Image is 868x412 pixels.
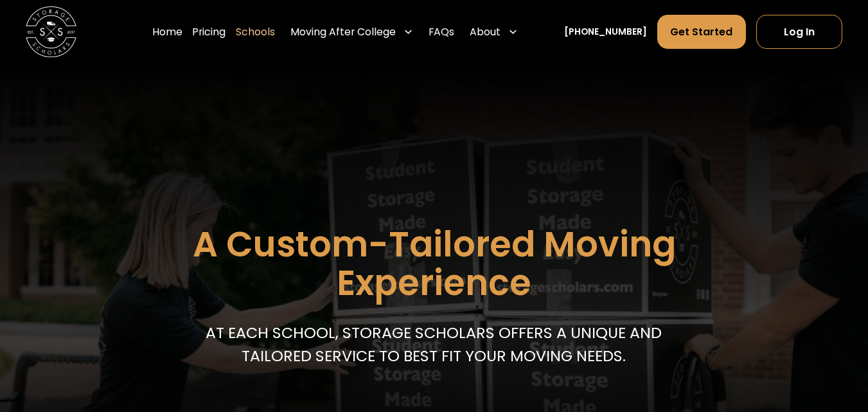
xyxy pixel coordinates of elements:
p: At each school, storage scholars offers a unique and tailored service to best fit your Moving needs. [202,321,666,367]
a: [PHONE_NUMBER] [564,25,647,39]
a: Get Started [657,15,747,49]
h1: A Custom-Tailored Moving Experience [129,226,739,303]
a: Schools [236,14,275,49]
div: About [470,24,500,40]
a: Home [152,14,182,49]
div: Moving After College [290,24,396,40]
a: home [26,6,76,57]
a: Pricing [192,14,226,49]
div: Moving After College [285,14,418,49]
a: Log In [756,15,842,49]
img: Storage Scholars main logo [26,6,76,57]
a: FAQs [429,14,454,49]
div: About [465,14,523,49]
